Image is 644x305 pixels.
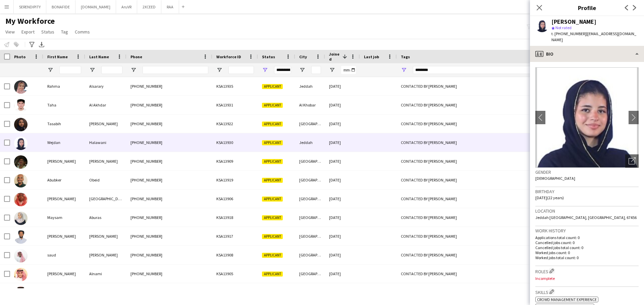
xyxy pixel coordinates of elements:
[41,29,54,35] span: Status
[126,171,212,189] div: [PHONE_NUMBER]
[137,0,161,13] button: 2XCEED
[126,208,212,227] div: [PHONE_NUMBER]
[85,171,126,189] div: Obeid
[43,283,85,302] div: Fahad
[397,133,616,152] div: CONTACTED BY [PERSON_NAME]
[212,152,258,170] div: KSA13909
[14,0,46,13] button: SERENDIPITY
[43,264,85,283] div: [PERSON_NAME]
[58,27,71,36] a: Tag
[535,240,639,245] p: Cancelled jobs count: 0
[85,283,126,302] div: Faisal
[59,66,81,74] input: First Name Filter Input
[85,246,126,264] div: [PERSON_NAME]
[535,255,639,260] p: Worked jobs total count: 0
[530,3,644,12] h3: Profile
[551,31,586,36] span: t. [PHONE_NUMBER]
[325,115,360,133] div: [DATE]
[555,25,572,30] span: Not rated
[216,54,241,59] span: Workforce ID
[14,212,28,225] img: Maysam Aburas
[295,208,325,227] div: [GEOGRAPHIC_DATA]
[262,122,283,127] span: Applicant
[535,188,639,195] h3: Birthday
[75,0,116,13] button: [DOMAIN_NAME]
[401,67,407,73] button: Open Filter Menu
[262,215,283,220] span: Applicant
[126,283,212,302] div: [PHONE_NUMBER]
[535,228,639,234] h3: Work history
[43,115,85,133] div: Tasabih
[14,249,28,262] img: saud omar
[116,0,137,13] button: AruVR
[85,208,126,227] div: Aburas
[126,189,212,208] div: [PHONE_NUMBER]
[535,276,639,281] p: Incomplete
[262,234,283,239] span: Applicant
[551,31,636,42] span: | [EMAIL_ADDRESS][DOMAIN_NAME]
[28,41,36,49] app-action-btn: Advanced filters
[212,77,258,95] div: KSA13935
[43,152,85,170] div: [PERSON_NAME]
[625,154,639,168] div: Open photos pop-in
[43,189,85,208] div: [PERSON_NAME]
[5,16,55,26] span: My Workforce
[295,133,325,152] div: Jeddah
[212,189,258,208] div: KSA13906
[101,66,122,74] input: Last Name Filter Input
[295,152,325,170] div: [GEOGRAPHIC_DATA]
[262,54,275,59] span: Status
[535,195,564,200] span: [DATE] (22 years)
[89,67,95,73] button: Open Filter Menu
[537,297,597,302] span: Crowd management experience
[397,189,616,208] div: CONTACTED BY [PERSON_NAME]
[61,29,68,35] span: Tag
[535,215,637,220] span: Jeddah [GEOGRAPHIC_DATA], [GEOGRAPHIC_DATA], 67456
[43,171,85,189] div: Abubker
[535,235,639,240] p: Applications total count: 0
[43,96,85,114] div: Taha
[535,67,639,168] img: Crew avatar or photo
[161,0,179,13] button: RAA
[325,227,360,245] div: [DATE]
[212,246,258,264] div: KSA13908
[397,96,616,114] div: CONTACTED BY [PERSON_NAME]
[14,118,28,131] img: Tasabih Abdelqader
[47,67,53,73] button: Open Filter Menu
[14,80,28,94] img: Rahma Alsarary
[535,169,639,175] h3: Gender
[325,171,360,189] div: [DATE]
[262,178,283,183] span: Applicant
[325,96,360,114] div: [DATE]
[126,133,212,152] div: [PHONE_NUMBER]
[262,197,283,202] span: Applicant
[39,27,57,36] a: Status
[85,264,126,283] div: Alnami
[413,66,612,74] input: Tags Filter Input
[397,208,616,227] div: CONTACTED BY [PERSON_NAME]
[212,171,258,189] div: KSA13919
[14,99,28,112] img: Taha Al Akhdar
[126,264,212,283] div: [PHONE_NUMBER]
[85,77,126,95] div: Alsarary
[535,208,639,214] h3: Location
[311,66,321,74] input: City Filter Input
[126,115,212,133] div: [PHONE_NUMBER]
[295,77,325,95] div: Jeddah
[212,96,258,114] div: KSA13931
[325,77,360,95] div: [DATE]
[43,246,85,264] div: saud
[325,133,360,152] div: [DATE]
[46,0,75,13] button: BONAFIDE
[126,246,212,264] div: [PHONE_NUMBER]
[262,159,283,164] span: Applicant
[14,268,28,281] img: Abdulrahman Alnami
[295,246,325,264] div: [GEOGRAPHIC_DATA]
[325,189,360,208] div: [DATE]
[14,155,28,169] img: Abbas Ahmed
[72,27,93,36] a: Comms
[5,29,15,35] span: View
[85,189,126,208] div: [GEOGRAPHIC_DATA]
[14,230,28,244] img: Mohamed Ridaeldin Mukhtar Mohamed
[85,96,126,114] div: Al Akhdar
